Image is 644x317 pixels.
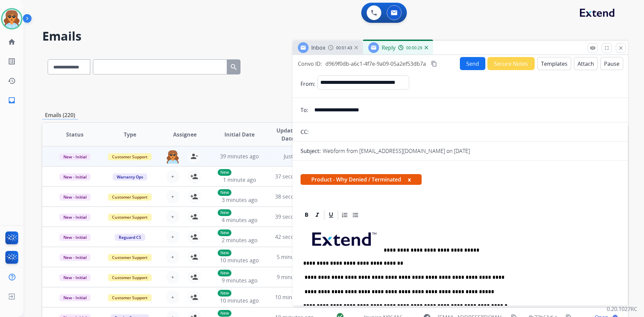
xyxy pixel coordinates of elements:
span: Inbox [311,44,325,51]
div: Bold [302,210,312,220]
button: + [166,250,179,264]
div: Underline [326,210,336,220]
button: Templates [537,57,571,70]
button: + [166,170,179,183]
p: From: [301,80,315,88]
span: New - Initial [59,214,91,221]
mat-icon: person_remove [190,152,198,160]
div: Italic [312,210,322,220]
span: 42 seconds ago [275,233,314,241]
span: 1 minute ago [223,176,256,183]
span: Warranty Ops [113,173,147,180]
button: Attach [574,57,598,70]
mat-icon: content_copy [431,61,437,67]
button: x [408,175,411,183]
h2: Emails [42,30,628,43]
p: New [218,270,231,276]
p: New [218,209,231,216]
p: New [218,169,231,176]
span: 10 minutes ago [220,297,259,304]
span: Updated Date [273,126,303,143]
span: Status [66,130,84,139]
span: New - Initial [59,153,91,160]
span: 00:01:43 [336,45,352,51]
mat-icon: home [8,38,16,46]
span: 9 minutes ago [222,277,258,284]
span: Product - Why Denied / Terminated [301,174,422,185]
button: + [166,210,179,223]
p: New [218,250,231,256]
mat-icon: person_add [190,293,198,301]
span: Type [124,130,136,139]
mat-icon: remove_red_eye [590,45,596,51]
span: Customer Support [108,274,152,281]
p: New [218,229,231,236]
button: + [166,290,179,304]
mat-icon: person_add [190,273,198,281]
button: Pause [600,57,623,70]
span: 5 minutes ago [277,253,313,261]
mat-icon: person_add [190,172,198,180]
span: Reguard CS [115,234,145,241]
div: Ordered List [340,210,350,220]
span: 2 minutes ago [222,236,258,244]
span: 4 minutes ago [222,216,258,224]
p: To: [301,106,308,114]
span: + [171,293,174,301]
mat-icon: history [8,77,16,85]
span: 10 minutes ago [220,257,259,264]
span: 00:00:29 [406,45,422,51]
p: Emails (220) [42,111,78,119]
span: 9 minutes ago [277,273,313,281]
span: + [171,233,174,241]
span: + [171,172,174,180]
button: Secure Notes [487,57,535,70]
mat-icon: list_alt [8,57,16,65]
button: + [166,190,179,203]
button: + [166,270,179,284]
span: New - Initial [59,234,91,241]
mat-icon: person_add [190,233,198,241]
span: New - Initial [59,294,91,301]
span: New - Initial [59,194,91,201]
p: Webform from [EMAIL_ADDRESS][DOMAIN_NAME] on [DATE] [323,147,470,155]
img: agent-avatar [166,150,179,164]
p: Subject: [301,147,321,155]
p: Convo ID: [298,60,322,68]
span: + [171,193,174,201]
button: + [166,230,179,244]
span: d969f0db-a6c1-4f7e-9a09-05a2ef53db7a [325,60,426,67]
button: Send [460,57,485,70]
span: Just now [284,153,305,160]
p: New [218,290,231,297]
span: + [171,213,174,221]
span: 38 seconds ago [275,193,314,200]
span: Customer Support [108,254,152,261]
span: 37 seconds ago [275,173,314,180]
div: Bullet List [351,210,361,220]
mat-icon: person_add [190,253,198,261]
span: Customer Support [108,194,152,201]
span: + [171,273,174,281]
span: Reply [382,44,395,51]
p: CC: [301,128,309,136]
mat-icon: person_add [190,213,198,221]
mat-icon: person_add [190,193,198,201]
span: 39 minutes ago [220,153,259,160]
span: New - Initial [59,254,91,261]
mat-icon: search [230,63,238,71]
p: New [218,310,231,317]
span: 39 seconds ago [275,213,314,220]
span: Customer Support [108,214,152,221]
p: New [218,189,231,196]
span: 3 minutes ago [222,196,258,204]
span: Assignee [173,130,197,139]
img: avatar [2,9,21,28]
span: New - Initial [59,173,91,180]
mat-icon: inbox [8,96,16,104]
p: 0.20.1027RC [607,305,637,313]
span: New - Initial [59,274,91,281]
span: Customer Support [108,153,152,160]
mat-icon: fullscreen [604,45,610,51]
span: 10 minutes ago [275,294,314,301]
